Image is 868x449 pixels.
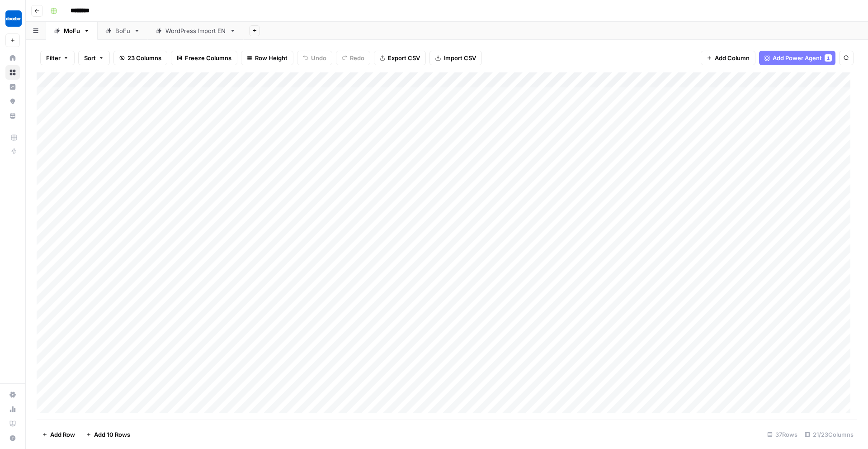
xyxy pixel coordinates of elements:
button: 23 Columns [113,51,167,65]
a: Insights [5,80,20,94]
button: Export CSV [374,51,426,65]
button: Import CSV [429,51,482,65]
a: MoFu [46,22,98,40]
button: Workspace: Docebo [5,7,20,30]
span: Redo [350,53,364,62]
button: Add Row [37,427,80,442]
a: Opportunities [5,94,20,109]
button: Add Column [701,51,755,65]
button: Sort [78,51,110,65]
button: Freeze Columns [171,51,237,65]
span: Add Row [50,430,75,439]
button: Add Power Agent1 [759,51,835,65]
button: Help + Support [5,431,20,445]
span: 23 Columns [127,53,161,62]
span: Add Column [715,53,750,62]
div: 37 Rows [764,427,801,442]
span: Filter [46,53,61,62]
span: 1 [827,54,830,62]
div: 1 [825,54,832,62]
button: Undo [297,51,332,65]
span: Export CSV [388,53,420,62]
button: Filter [40,51,75,65]
span: Row Height [255,53,288,62]
span: Import CSV [443,53,476,62]
div: 21/23 Columns [801,427,857,442]
button: Add 10 Rows [80,427,136,442]
div: BoFu [115,26,130,35]
a: Settings [5,387,20,402]
a: Usage [5,402,20,416]
button: Row Height [241,51,293,65]
button: Redo [336,51,370,65]
a: Learning Hub [5,416,20,431]
span: Freeze Columns [185,53,231,62]
a: Home [5,51,20,65]
a: WordPress Import EN [148,22,244,40]
a: Your Data [5,109,20,123]
span: Undo [311,53,326,62]
span: Sort [84,53,96,62]
a: Browse [5,65,20,80]
span: Add 10 Rows [94,430,130,439]
img: Docebo Logo [5,10,22,27]
div: WordPress Import EN [165,26,226,35]
a: BoFu [98,22,148,40]
div: MoFu [64,26,80,35]
span: Add Power Agent [773,53,822,62]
